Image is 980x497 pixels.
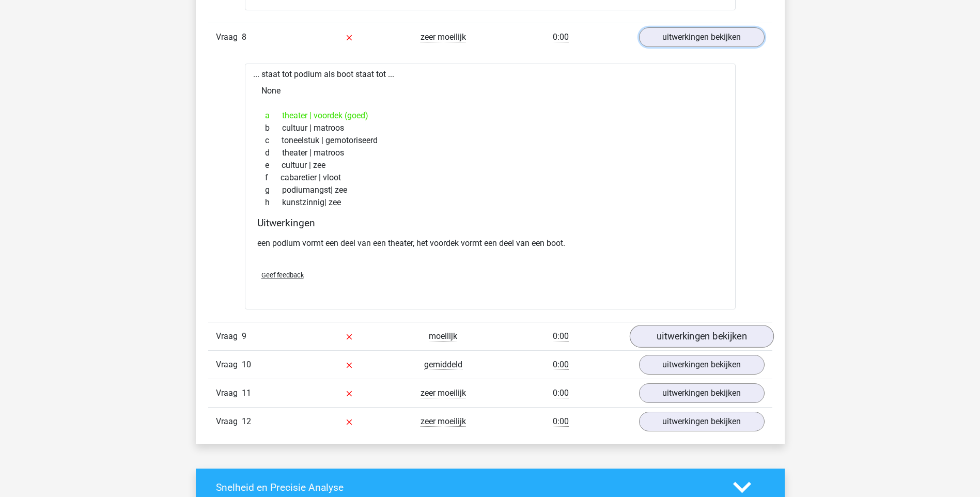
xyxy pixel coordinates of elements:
[216,359,242,371] span: Vraag
[242,388,251,398] span: 11
[257,159,723,172] div: cultuur | zee
[639,355,765,375] a: uitwerkingen bekijken
[257,110,723,122] div: theater | voordek (goed)
[257,147,723,159] div: theater | matroos
[261,271,304,279] span: Geef feedback
[265,196,282,209] span: h
[216,31,242,43] span: Vraag
[245,64,736,309] div: ... staat tot podium als boot staat tot ...
[553,416,569,427] span: 0:00
[265,134,282,147] span: c
[265,159,282,172] span: e
[216,482,718,493] h4: Snelheid en Precisie Analyse
[639,412,765,431] a: uitwerkingen bekijken
[265,147,282,159] span: d
[257,217,723,229] h4: Uitwerkingen
[242,360,251,369] span: 10
[639,27,765,47] a: uitwerkingen bekijken
[242,331,246,341] span: 9
[265,122,282,134] span: b
[257,196,723,209] div: kunstzinnig| zee
[242,32,246,42] span: 8
[257,237,723,250] p: een podium vormt een deel van een theater, het voordek vormt een deel van een boot.
[429,331,457,341] span: moeilijk
[421,32,466,42] span: zeer moeilijk
[265,184,282,196] span: g
[265,110,282,122] span: a
[216,415,242,428] span: Vraag
[629,325,773,348] a: uitwerkingen bekijken
[242,416,251,426] span: 12
[639,383,765,403] a: uitwerkingen bekijken
[253,81,727,101] div: None
[265,172,281,184] span: f
[257,122,723,134] div: cultuur | matroos
[553,331,569,341] span: 0:00
[257,184,723,196] div: podiumangst| zee
[216,387,242,399] span: Vraag
[553,32,569,42] span: 0:00
[216,330,242,343] span: Vraag
[257,134,723,147] div: toneelstuk | gemotoriseerd
[553,388,569,398] span: 0:00
[421,388,466,398] span: zeer moeilijk
[421,416,466,427] span: zeer moeilijk
[257,172,723,184] div: cabaretier | vloot
[553,360,569,370] span: 0:00
[424,360,462,370] span: gemiddeld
